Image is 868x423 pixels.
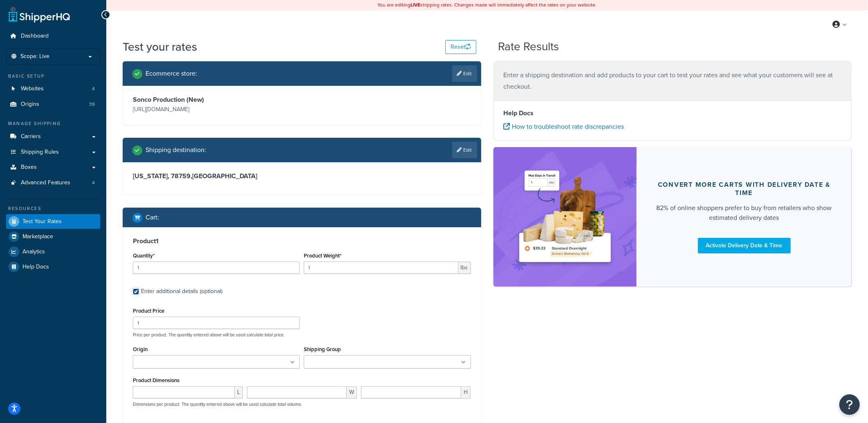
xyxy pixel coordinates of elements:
input: 0 [133,262,300,274]
h2: Ecommerce store : [146,70,197,77]
span: W [347,386,357,398]
p: Dimensions per product. The quantity entered above will be used calculate total volume. [131,401,302,407]
h3: Sonco Production (New) [133,96,300,104]
a: Edit [452,65,477,82]
h4: Help Docs [504,108,842,118]
span: H [461,386,471,398]
label: Product Price [133,308,164,314]
span: lbs [458,262,471,274]
a: Carriers [6,129,100,144]
a: Boxes [6,160,100,175]
div: Convert more carts with delivery date & time [656,181,832,197]
h2: Cart : [146,214,159,221]
span: Websites [21,85,44,92]
span: Shipping Rules [21,149,59,156]
span: Dashboard [21,33,49,40]
a: Shipping Rules [6,145,100,160]
span: L [235,386,243,398]
a: Dashboard [6,29,100,44]
span: Advanced Features [21,179,70,186]
a: Test Your Rates [6,214,100,229]
div: Manage Shipping [6,120,100,127]
input: 0.00 [304,262,458,274]
div: Basic Setup [6,73,100,80]
a: Marketplace [6,229,100,244]
span: Boxes [21,164,37,171]
input: Enter additional details (optional) [133,289,139,295]
h2: Rate Results [498,40,559,53]
h2: Shipping destination : [146,146,206,154]
img: feature-image-ddt-36eae7f7280da8017bfb280eaccd9c446f90b1fe08728e4019434db127062ab4.png [514,159,616,274]
label: Origin [133,346,148,352]
p: Enter a shipping destination and add products to your cart to test your rates and see what your c... [504,69,842,92]
a: Origins39 [6,97,100,112]
label: Shipping Group [304,346,341,352]
a: Activate Delivery Date & Time [698,238,791,253]
span: Carriers [21,133,41,140]
a: Websites4 [6,81,100,96]
div: Enter additional details (optional) [141,286,222,297]
li: Advanced Features [6,175,100,190]
span: Scope: Live [20,53,49,60]
span: Analytics [22,248,45,255]
span: Test Your Rates [22,218,62,225]
li: Websites [6,81,100,96]
button: Open Resource Center [839,394,860,415]
b: LIVE [411,1,421,9]
p: [URL][DOMAIN_NAME] [133,104,300,115]
h3: [US_STATE], 78759 , [GEOGRAPHIC_DATA] [133,172,471,180]
span: 4 [92,85,95,92]
span: Marketplace [22,233,53,240]
li: Origins [6,97,100,112]
a: Help Docs [6,260,100,274]
div: Resources [6,205,100,212]
a: Edit [452,142,477,158]
span: 39 [89,101,95,108]
p: Price per product. The quantity entered above will be used calculate total price. [131,332,473,338]
label: Product Weight* [304,253,341,259]
h1: Test your rates [123,39,197,55]
a: How to troubleshoot rate discrepancies [504,122,624,131]
div: 82% of online shoppers prefer to buy from retailers who show estimated delivery dates [656,203,832,223]
span: Help Docs [22,264,49,271]
a: Advanced Features4 [6,175,100,190]
h3: Product 1 [133,237,471,245]
a: Analytics [6,244,100,259]
label: Quantity* [133,253,155,259]
label: Product Dimensions [133,377,179,383]
span: Origins [21,101,39,108]
span: 4 [92,179,95,186]
button: Reset [445,40,476,54]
